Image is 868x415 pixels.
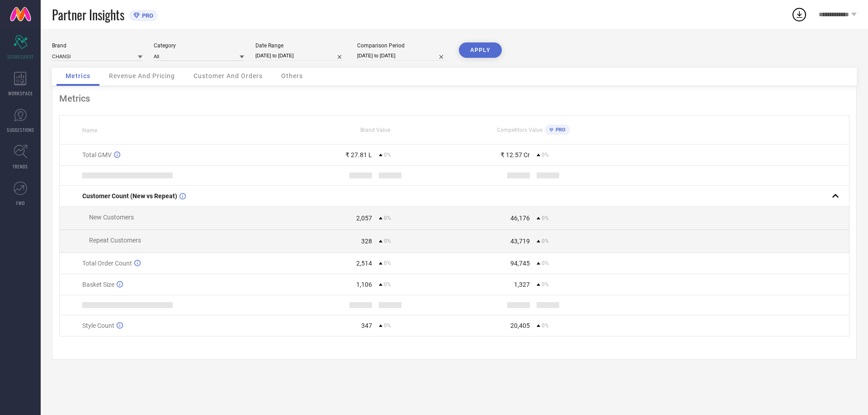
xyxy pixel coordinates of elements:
[360,127,390,133] span: Brand Value
[82,127,97,134] span: Name
[16,200,25,206] span: FWD
[82,322,114,329] span: Style Count
[497,127,542,133] span: Competitors Value
[52,42,142,49] div: Brand
[52,5,124,24] span: Partner Insights
[8,90,33,97] span: WORKSPACE
[82,192,177,200] span: Customer Count (New vs Repeat)
[384,215,391,221] span: 0%
[542,260,549,266] span: 0%
[255,42,346,49] div: Date Range
[542,238,549,244] span: 0%
[384,152,391,158] span: 0%
[357,42,448,49] div: Comparison Period
[384,322,391,329] span: 0%
[89,237,141,244] span: Repeat Customers
[459,42,502,58] button: APPLY
[361,238,372,245] div: 328
[384,260,391,266] span: 0%
[13,163,28,170] span: TRENDS
[356,214,372,222] div: 2,057
[154,42,244,49] div: Category
[281,72,303,79] span: Others
[542,281,549,288] span: 0%
[510,322,530,329] div: 20,405
[384,281,391,288] span: 0%
[542,152,549,158] span: 0%
[7,53,34,60] span: SCORECARDS
[66,72,90,79] span: Metrics
[82,281,114,288] span: Basket Size
[82,260,132,267] span: Total Order Count
[59,93,849,104] div: Metrics
[356,281,372,288] div: 1,106
[7,126,34,133] span: SUGGESTIONS
[510,260,530,267] div: 94,745
[140,12,153,19] span: PRO
[510,214,530,222] div: 46,176
[553,127,566,133] span: PRO
[542,322,549,329] span: 0%
[356,260,372,267] div: 2,514
[345,151,372,159] div: ₹ 27.81 L
[255,51,346,61] input: Select date range
[361,322,372,329] div: 347
[82,151,112,159] span: Total GMV
[510,238,530,245] div: 43,719
[542,215,549,221] span: 0%
[514,281,530,288] div: 1,327
[193,72,263,79] span: Customer And Orders
[500,151,530,159] div: ₹ 12.57 Cr
[791,6,807,23] div: Open download list
[89,214,134,221] span: New Customers
[109,72,175,79] span: Revenue And Pricing
[384,238,391,244] span: 0%
[357,51,448,61] input: Select comparison period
